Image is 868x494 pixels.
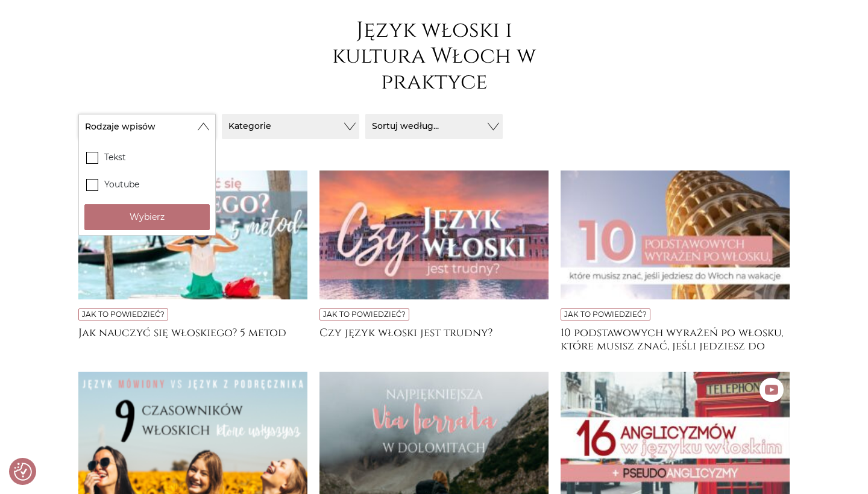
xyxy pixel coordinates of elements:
[78,139,216,236] div: Rodzaje wpisów
[79,144,215,171] label: Tekst
[84,204,210,230] button: Wybierz
[564,310,647,319] a: Jak to powiedzieć?
[78,327,307,351] a: Jak nauczyć się włoskiego? 5 metod
[14,463,32,481] img: Revisit consent button
[365,114,503,139] button: Sortuj według...
[79,171,215,198] label: Youtube
[561,327,790,351] a: 10 podstawowych wyrażeń po włosku, które musisz znać, jeśli jedziesz do [GEOGRAPHIC_DATA] na wakacje
[313,17,555,96] h1: Język włoski i kultura Włoch w praktyce
[78,157,790,166] h3: Tekst
[222,114,359,139] button: Kategorie
[14,463,32,481] button: Preferencje co do zgód
[319,327,549,351] a: Czy język włoski jest trudny?
[82,310,165,319] a: Jak to powiedzieć?
[323,310,406,319] a: Jak to powiedzieć?
[78,114,216,139] button: Rodzaje wpisów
